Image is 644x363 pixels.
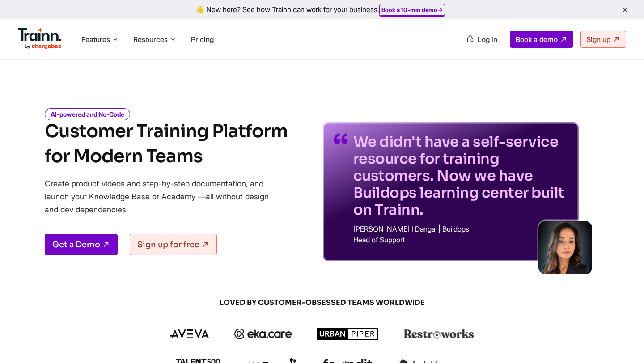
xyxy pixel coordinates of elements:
a: Get a Demo [45,234,118,255]
span: Book a demo [516,35,558,44]
img: ekacare logo [234,329,292,339]
span: Sign up [586,35,610,44]
h1: Customer Training Platform for Modern Teams [45,119,288,169]
a: Log in [461,31,503,47]
img: sabina-buildops.d2e8138.png [538,221,592,274]
i: AI-powered and No-Code [45,108,130,120]
img: Trainn Logo [18,28,62,50]
span: LOVED BY CUSTOMER-OBSESSED TEAMS WORLDWIDE [107,298,537,308]
p: [PERSON_NAME] I Dangal | Buildops [353,225,568,232]
span: Features [81,34,110,44]
img: quotes-purple.41a7099.svg [334,133,348,144]
a: Sign up for free [130,234,217,255]
b: Book a 10-min demo [381,6,437,13]
img: aveva logo [170,329,209,338]
span: Resources [133,34,168,44]
p: Head of Support [353,236,568,243]
p: Create product videos and step-by-step documentation, and launch your Knowledge Base or Academy —... [45,177,282,216]
img: restroworks logo [404,329,474,339]
div: 👋 New here? See how Trainn can work for your business. [5,5,639,14]
p: We didn't have a self-service resource for training customers. Now we have Buildops learning cent... [353,133,568,218]
span: Log in [478,35,497,44]
img: urbanpiper logo [317,328,379,340]
a: Sign up [580,31,626,48]
a: Pricing [191,35,214,44]
iframe: Chat Widget [599,320,644,363]
a: Book a demo [510,31,573,48]
a: Book a 10-min demo→ [381,6,443,13]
